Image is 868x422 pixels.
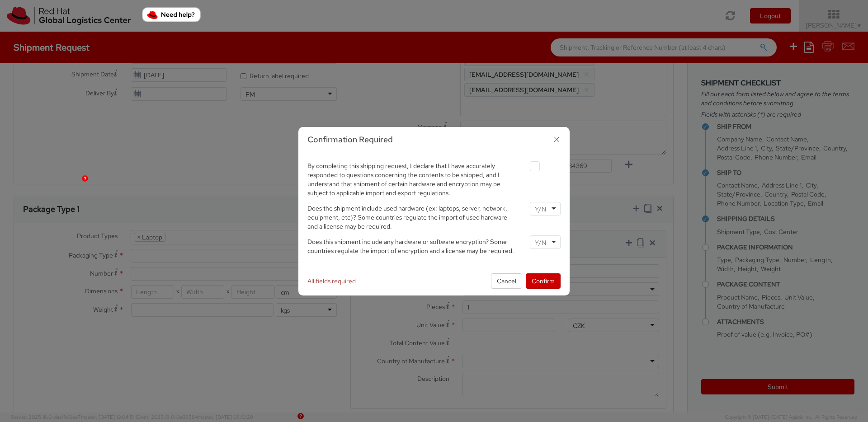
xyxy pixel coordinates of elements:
[307,134,561,145] h3: Confirmation Required
[307,162,500,197] span: By completing this shipping request, I declare that I have accurately responded to questions conc...
[307,204,507,230] span: Does the shipment include used hardware (ex: laptops, server, network, equipment, etc)? Some coun...
[535,238,548,247] input: Y/N
[307,277,356,285] span: All fields required
[535,205,548,214] input: Y/N
[142,7,201,22] button: Need help?
[307,238,514,255] span: Does this shipment include any hardware or software encryption? Some countries regulate the impor...
[491,273,522,289] button: Cancel
[526,273,561,289] button: Confirm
